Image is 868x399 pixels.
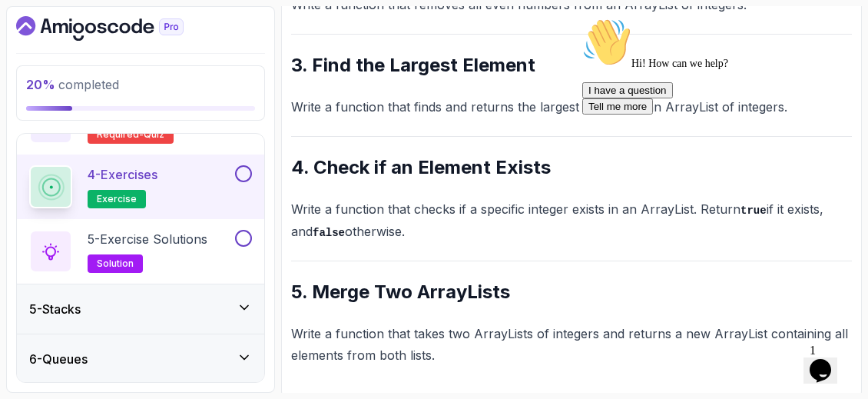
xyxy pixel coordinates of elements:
iframe: chat widget [576,12,853,330]
p: Write a function that takes two ArrayLists of integers and returns a new ArrayList containing all... [291,323,852,366]
p: Write a function that finds and returns the largest element in an ArrayList of integers. [291,96,852,118]
iframe: chat widget [803,337,853,384]
button: 4-Exercisesexercise [29,165,252,208]
span: Required- [97,128,144,141]
p: 4 - Exercises [88,165,157,184]
h2: 5. Merge Two ArrayLists [291,280,852,304]
button: 5-Stacks [17,284,264,334]
button: 6-Queues [17,334,264,384]
img: :wave: [6,6,55,55]
h2: 4. Check if an Element Exists [291,155,852,180]
code: false [313,227,345,239]
p: 5 - Exercise Solutions [88,230,207,248]
button: 5-Exercise Solutionssolution [29,230,252,273]
span: Hi! How can we help? [6,46,152,58]
button: I have a question [6,71,97,87]
div: 👋Hi! How can we help?I have a questionTell me more [6,6,283,103]
h3: 5 - Stacks [29,300,81,318]
p: Write a function that checks if a specific integer exists in an ArrayList. Return if it exists, a... [291,198,852,242]
span: solution [97,258,134,270]
span: quiz [144,128,164,141]
h2: 3. Find the Largest Element [291,53,852,78]
span: 20 % [26,77,55,92]
span: exercise [97,193,137,205]
h3: 6 - Queues [29,350,88,368]
span: completed [26,77,119,92]
a: Dashboard [16,16,219,41]
button: Tell me more [6,87,77,103]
